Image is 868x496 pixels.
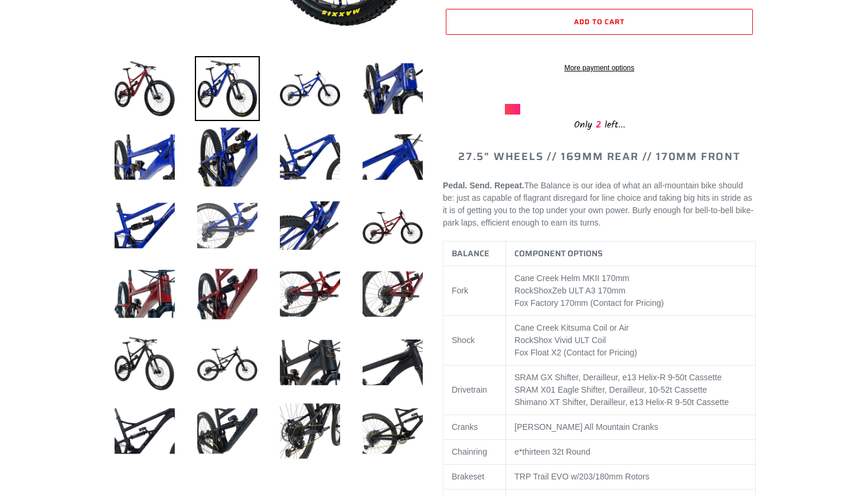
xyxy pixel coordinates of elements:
img: Load image into Gallery viewer, BALANCE - Complete Bike [360,125,425,190]
p: Cane Creek Kitsuma Coil or Air RockShox Vivid ULT Coil Fox Float X2 (Contact for Pricing) [514,322,747,359]
img: Load image into Gallery viewer, BALANCE - Complete Bike [278,399,342,464]
img: Load image into Gallery viewer, BALANCE - Complete Bike [195,262,260,327]
button: Add to cart [446,9,753,35]
span: Add to cart [574,16,625,27]
td: Fork [443,266,506,315]
img: Load image into Gallery viewer, BALANCE - Complete Bike [195,56,260,121]
img: Load image into Gallery viewer, BALANCE - Complete Bike [360,193,425,258]
td: RockShox mm Fox Factory 170mm (Contact for Pricing) [506,266,756,315]
img: Load image into Gallery viewer, BALANCE - Complete Bike [360,330,425,395]
a: More payment options [446,63,753,73]
td: Cranks [443,415,506,439]
td: Shock [443,315,506,365]
img: Load image into Gallery viewer, BALANCE - Complete Bike [112,262,177,327]
td: Chainring [443,439,506,464]
img: Load image into Gallery viewer, BALANCE - Complete Bike [278,56,342,121]
img: Load image into Gallery viewer, BALANCE - Complete Bike [360,262,425,327]
img: Load image into Gallery viewer, BALANCE - Complete Bike [360,56,425,121]
span: 2 [592,118,605,132]
img: Load image into Gallery viewer, BALANCE - Complete Bike [112,399,177,464]
img: Load image into Gallery viewer, BALANCE - Complete Bike [195,125,260,190]
img: Load image into Gallery viewer, BALANCE - Complete Bike [195,193,260,258]
img: Load image into Gallery viewer, BALANCE - Complete Bike [112,330,177,395]
td: Brakeset [443,464,506,489]
th: COMPONENT OPTIONS [506,241,756,266]
span: Zeb ULT A3 170 [552,286,612,295]
img: Load image into Gallery viewer, BALANCE - Complete Bike [360,399,425,464]
img: Load image into Gallery viewer, BALANCE - Complete Bike [278,330,342,395]
td: TRP Trail EVO w/203/180mm Rotors [506,464,756,489]
img: Load image into Gallery viewer, BALANCE - Complete Bike [278,125,342,190]
img: Load image into Gallery viewer, BALANCE - Complete Bike [112,125,177,190]
b: Pedal. Send. Repeat. [443,181,524,190]
h2: 27.5" WHEELS // 169MM REAR // 170MM FRONT [443,151,756,164]
img: Load image into Gallery viewer, BALANCE - Complete Bike [278,193,342,258]
img: Load image into Gallery viewer, BALANCE - Complete Bike [195,399,260,464]
p: The Balance is our idea of what an all-mountain bike should be: just as capable of flagrant disre... [443,180,756,229]
img: Load image into Gallery viewer, BALANCE - Complete Bike [278,262,342,327]
td: e*thirteen 32t Round [506,439,756,464]
th: BALANCE [443,241,506,266]
span: Cane Creek Helm MKII 170mm [514,273,629,283]
td: SRAM GX Shifter, Derailleur, e13 Helix-R 9-50t Cassette SRAM X01 Eagle Shifter, Derailleur, 10-52... [506,365,756,415]
img: Load image into Gallery viewer, BALANCE - Complete Bike [112,193,177,258]
td: [PERSON_NAME] All Mountain Cranks [506,415,756,439]
div: Only left... [505,115,694,133]
img: Load image into Gallery viewer, BALANCE - Complete Bike [112,56,177,121]
td: Drivetrain [443,365,506,415]
img: Load image into Gallery viewer, BALANCE - Complete Bike [195,330,260,395]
